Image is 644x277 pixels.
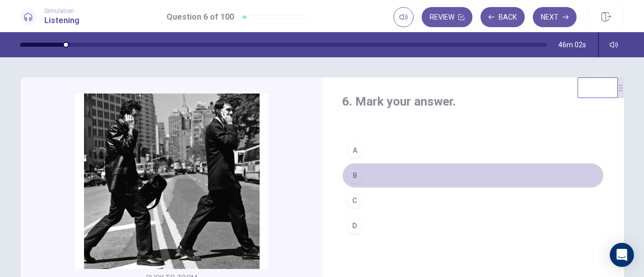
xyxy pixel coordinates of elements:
div: D [347,218,363,234]
button: Next [533,7,577,27]
div: C [347,193,363,209]
button: D [342,213,604,238]
button: Back [480,7,525,27]
h1: Listening [44,15,79,27]
div: A [347,142,363,158]
div: B [347,167,363,183]
button: Review [422,7,472,27]
div: Open Intercom Messenger [610,243,634,267]
button: B [342,163,604,188]
h4: 6. Mark your answer. [342,94,604,110]
span: Simulation [44,8,79,15]
span: 46m 02s [558,41,586,49]
button: A [342,138,604,163]
button: C [342,188,604,213]
h1: Question 6 of 100 [167,11,234,23]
